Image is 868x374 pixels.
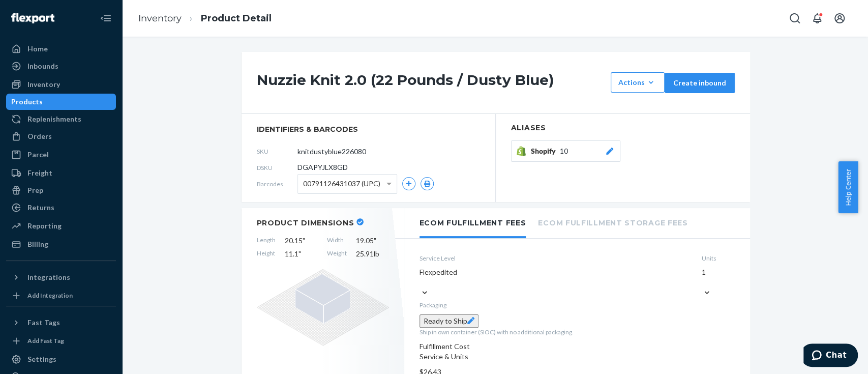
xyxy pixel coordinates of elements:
a: Settings [6,351,116,367]
span: Weight [327,249,347,259]
a: Product Detail [201,13,272,24]
span: " [298,249,301,258]
a: Billing [6,236,116,252]
label: Service Level [420,254,694,263]
div: Returns [27,203,54,213]
button: Fast Tags [6,314,116,331]
div: Billing [27,239,48,249]
div: Fulfillment Cost [420,341,735,352]
div: Inventory [27,79,60,90]
a: Parcel [6,147,116,163]
a: Add Integration [6,290,116,302]
a: Inventory [6,76,116,93]
span: 00791126431037 (UPC) [303,175,380,192]
a: Reporting [6,218,116,234]
button: Integrations [6,269,116,285]
span: DSKU [257,163,297,172]
span: " [374,236,376,245]
button: Create inbound [665,73,735,93]
a: Prep [6,182,116,198]
span: Barcodes [257,180,297,188]
a: Orders [6,128,116,145]
p: Ship in own container (SIOC) with no additional packaging. [420,328,735,336]
div: Replenishments [27,114,81,124]
div: Actions [618,77,657,88]
span: SKU [257,147,297,156]
div: Settings [27,354,56,364]
button: Open Search Box [785,8,805,28]
p: Service & Units [420,352,735,362]
div: Add Fast Tag [27,336,64,345]
a: Inbounds [6,58,116,74]
span: 11.1 [285,249,318,259]
h1: Nuzzie Knit 2.0 (22 Pounds / Dusty Blue) [257,72,606,93]
a: Returns [6,199,116,216]
span: DGAPYJLX8GD [297,162,348,172]
span: 25.91 lb [356,249,389,259]
div: Flexpedited [420,267,694,277]
span: Height [257,249,276,259]
a: Products [6,94,116,110]
iframe: Opens a widget where you can chat to one of our agents [803,343,858,369]
div: Reporting [27,221,62,231]
button: Actions [611,72,665,93]
span: Shopify [531,146,560,156]
a: Add Fast Tag [6,335,116,347]
span: 20.15 [285,236,318,246]
li: Ecom Fulfillment Fees [420,208,526,238]
div: Parcel [27,150,49,160]
div: Add Integration [27,291,73,300]
label: Units [702,254,735,263]
button: Ready to Ship [420,314,478,328]
div: Home [27,44,48,54]
span: identifiers & barcodes [257,124,480,134]
div: Inbounds [27,61,58,71]
span: Width [327,236,347,246]
span: Length [257,236,276,246]
a: Replenishments [6,111,116,127]
input: Flexpedited [420,277,421,287]
h2: Product Dimensions [257,218,354,227]
button: Shopify10 [511,140,620,162]
span: " [303,236,305,245]
div: Products [11,97,43,107]
span: 19.05 [356,236,389,246]
ol: breadcrumbs [130,4,280,34]
button: Open account menu [829,8,850,28]
div: Prep [27,185,43,195]
button: Help Center [838,161,858,213]
input: 1 [702,277,703,287]
button: Open notifications [807,8,827,28]
p: Packaging [420,301,735,309]
h2: Aliases [511,124,735,132]
div: Freight [27,168,52,178]
div: Orders [27,131,52,141]
a: Inventory [138,13,182,24]
a: Home [6,41,116,57]
span: 10 [560,146,568,156]
button: Close Navigation [96,8,116,28]
img: Flexport logo [11,13,54,23]
div: Integrations [27,272,70,282]
div: 1 [702,267,735,277]
a: Freight [6,165,116,181]
div: Fast Tags [27,318,60,328]
li: Ecom Fulfillment Storage Fees [538,208,687,236]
